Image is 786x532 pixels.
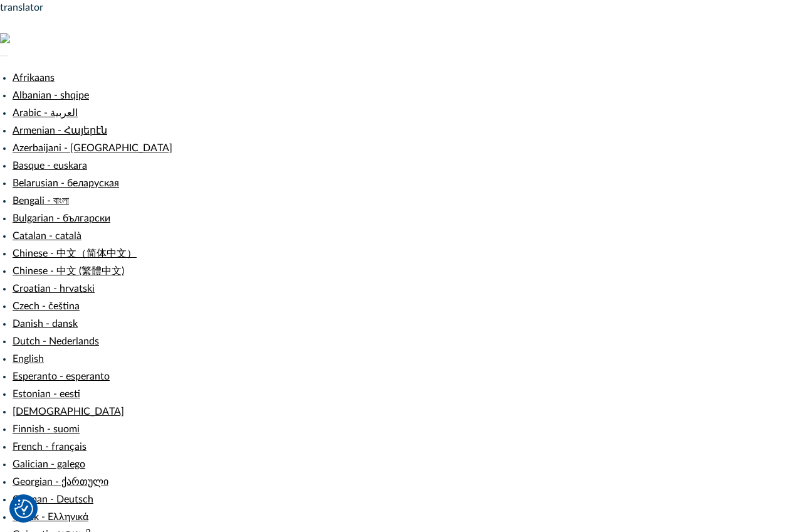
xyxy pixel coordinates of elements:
a: Finnish - suomi [13,424,80,434]
a: Arabic - ‎‫العربية‬‎ [13,108,78,118]
a: German - Deutsch [13,494,93,504]
a: Croatian - hrvatski [13,284,95,294]
a: Czech - čeština [13,301,80,311]
a: Azerbaijani - [GEOGRAPHIC_DATA] [13,143,172,153]
a: Dutch - Nederlands [13,336,99,346]
a: Afrikaans [13,73,55,83]
a: Estonian - eesti [13,389,80,399]
a: Albanian - shqipe [13,90,89,100]
a: French - français [13,442,86,452]
button: Cookie Settings [14,499,33,518]
a: Esperanto - esperanto [13,371,110,381]
a: Greek - Ελληνικά [13,512,88,522]
a: Catalan - català [13,231,81,241]
a: Armenian - Հայերէն [13,125,107,136]
a: Bengali - বাংলা [13,196,69,206]
a: Belarusian - беларуская [13,178,119,188]
a: Bulgarian - български [13,213,110,223]
a: Chinese - 中文 (繁體中文) [13,266,124,276]
a: Georgian - ქართული [13,477,108,487]
a: Galician - galego [13,459,85,469]
a: [DEMOGRAPHIC_DATA] [13,407,124,417]
a: English [13,354,44,364]
a: Basque - euskara [13,161,87,171]
img: Revisit consent button [14,499,33,518]
a: Danish - dansk [13,319,78,329]
a: Chinese - 中文（简体中文） [13,248,137,258]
